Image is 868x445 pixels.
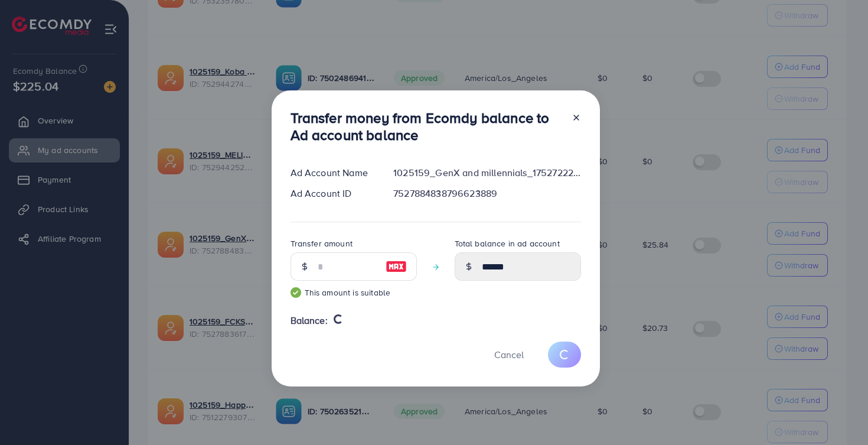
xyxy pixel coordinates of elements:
[291,287,417,298] small: This amount is suitable
[291,109,562,144] h3: Transfer money from Ecomdy balance to Ad account balance
[291,238,353,249] label: Transfer amount
[281,166,384,180] div: Ad Account Name
[384,166,590,180] div: 1025159_GenX and millennials_1752722279617
[291,314,328,327] span: Balance:
[455,238,560,249] label: Total balance in ad account
[494,348,524,361] span: Cancel
[479,342,539,367] button: Cancel
[818,392,859,436] iframe: Chat
[384,187,590,200] div: 7527884838796623889
[386,259,407,274] img: image
[291,287,301,298] img: guide
[281,187,384,200] div: Ad Account ID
